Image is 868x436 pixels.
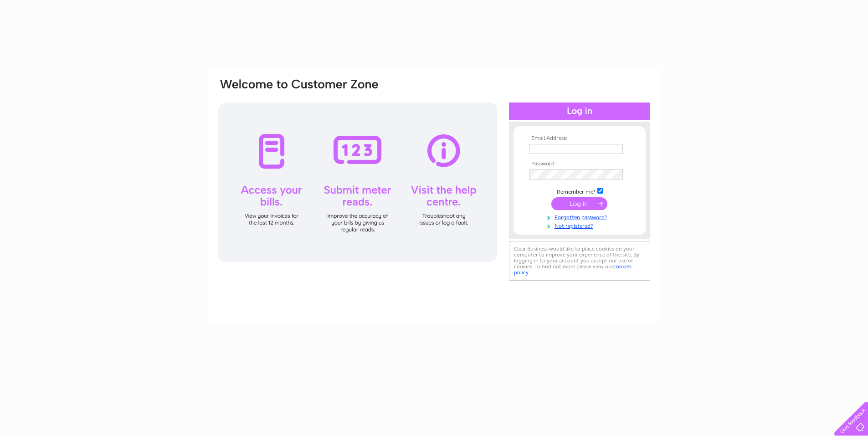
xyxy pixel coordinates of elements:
[529,212,632,221] a: Forgotten password?
[551,197,607,210] input: Submit
[527,161,632,167] th: Password:
[527,186,632,195] td: Remember me?
[509,241,650,281] div: Clear Business would like to place cookies on your computer to improve your experience of the sit...
[529,221,632,230] a: Not registered?
[527,135,632,142] th: Email Address:
[514,263,632,276] a: cookies policy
